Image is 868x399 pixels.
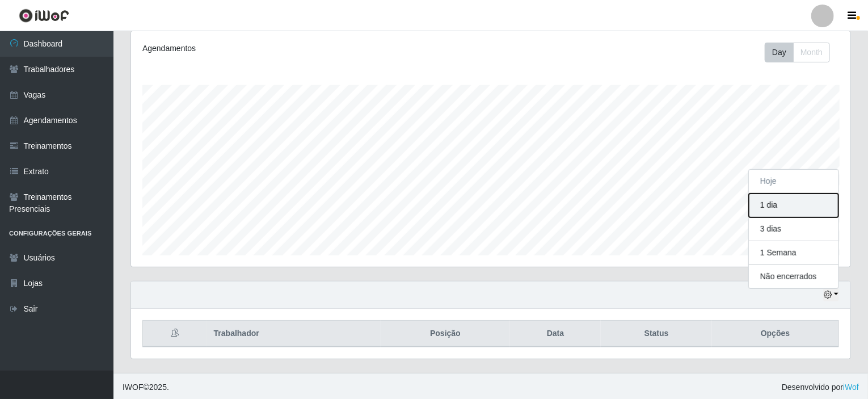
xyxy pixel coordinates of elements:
span: Desenvolvido por [782,381,859,393]
button: 3 dias [749,217,838,241]
button: Month [793,43,830,62]
button: Day [765,43,794,62]
img: CoreUI Logo [19,9,69,23]
button: Hoje [749,170,838,194]
a: iWof [843,383,859,392]
button: 1 Semana [749,241,838,265]
th: Posição [381,321,510,347]
button: 1 dia [749,194,838,217]
th: Status [601,321,712,347]
span: © 2025 . [123,381,169,393]
div: Toolbar with button groups [765,43,839,62]
th: Opções [712,321,838,347]
div: Agendamentos [142,43,423,54]
span: IWOF [123,383,144,392]
div: First group [765,43,830,62]
button: Não encerrados [749,265,838,288]
th: Trabalhador [207,321,381,347]
th: Data [510,321,601,347]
